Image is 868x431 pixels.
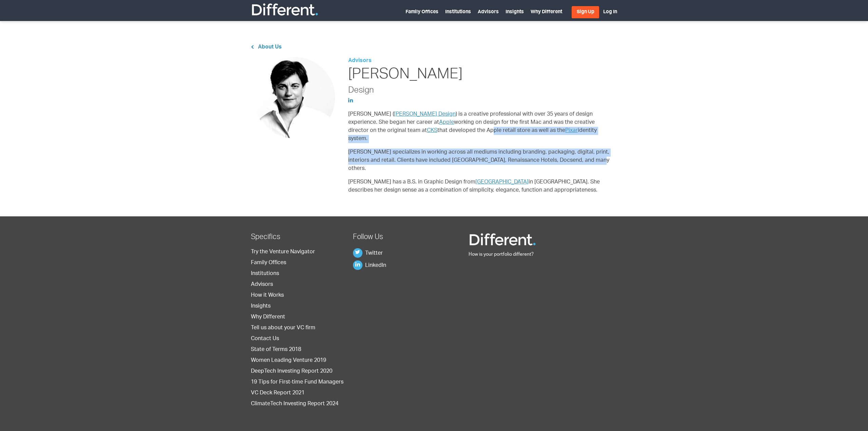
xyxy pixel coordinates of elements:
h2: Design [348,85,614,97]
a: Apple [439,120,454,125]
a: Why Different [531,10,562,15]
img: Different Funds [251,3,319,16]
h1: [PERSON_NAME] [348,65,614,85]
a: Pixar [565,128,578,134]
a: 19 Tips for First-time Fund Managers [251,380,343,385]
h2: Follow Us [353,233,448,242]
a: CKS [427,128,437,134]
p: [PERSON_NAME] ( ) is a creative professional with over 35 years of design experience. She began h... [348,111,614,143]
p: How is your portfolio different? [469,251,617,259]
a: Institutions [445,10,471,15]
a: Insights [506,10,524,15]
a: Institutions [251,271,279,277]
a: Log In [603,10,617,15]
a: ClimateTech Investing Report 2024 [251,401,338,407]
h2: Specifics [251,233,346,242]
p: [PERSON_NAME] specializes in working across all mediums including branding, packaging, digital, p... [348,149,614,173]
a: VC Deck Report 2021 [251,391,304,396]
a: Why Different [251,315,285,320]
a: Try the Venture Navigator [251,250,315,255]
a: [PERSON_NAME] Design [394,112,456,117]
a: Sign Up [572,6,599,18]
a: Advisors [478,10,499,15]
a: How it Works [251,293,284,298]
a: LinkedIn [353,263,386,269]
a: Women Leading Venture 2019 [251,358,326,364]
a: Advisors [251,282,273,288]
img: Different Funds [469,233,536,246]
a: Tell us about your VC firm [251,326,315,331]
a: About Us [251,43,282,52]
a: [GEOGRAPHIC_DATA] [475,180,529,185]
p: Advisors [348,57,614,65]
p: [PERSON_NAME] has a B.S. in Graphic Design from in [GEOGRAPHIC_DATA]. She describes her design se... [348,178,614,195]
a: Family Offices [251,260,286,266]
a: Twitter [353,251,383,256]
a: Family Offices [406,10,438,15]
a: Insights [251,304,271,309]
a: DeepTech Investing Report 2020 [251,369,332,374]
a: Contact Us [251,336,279,342]
a: State of Terms 2018 [251,347,301,353]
